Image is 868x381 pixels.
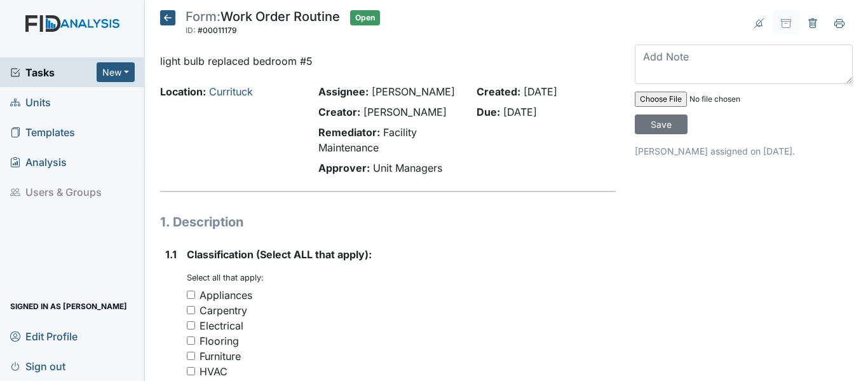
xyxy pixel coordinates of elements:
strong: Assignee: [318,85,369,98]
input: HVAC [187,367,195,375]
p: [PERSON_NAME] assigned on [DATE]. [635,144,853,158]
input: Flooring [187,336,195,345]
span: Classification (Select ALL that apply): [187,248,372,261]
span: Edit Profile [10,326,78,346]
div: Appliances [200,287,252,303]
strong: Location: [160,85,206,98]
span: #00011179 [198,25,237,35]
label: 1.1 [165,247,177,262]
strong: Approver: [318,162,370,174]
span: Sign out [10,356,65,376]
span: Open [350,10,380,25]
span: Unit Managers [373,162,442,174]
button: New [97,62,135,82]
input: Electrical [187,321,195,329]
p: light bulb replaced bedroom #5 [160,53,616,69]
strong: Creator: [318,106,360,118]
div: Furniture [200,349,241,364]
input: Appliances [187,291,195,299]
span: Templates [10,122,75,142]
div: HVAC [200,364,227,379]
div: Electrical [200,318,243,333]
small: Select all that apply: [187,273,264,282]
span: Signed in as [PERSON_NAME] [10,296,127,316]
input: Furniture [187,352,195,360]
span: [PERSON_NAME] [363,106,447,118]
span: [PERSON_NAME] [372,85,455,98]
span: Form: [186,9,220,24]
strong: Due: [477,106,500,118]
div: Work Order Routine [186,10,340,38]
a: Currituck [209,85,253,98]
a: Tasks [10,65,97,80]
span: ID: [186,25,196,35]
h1: 1. Description [160,212,616,232]
strong: Remediator: [318,126,380,139]
span: Units [10,92,51,112]
span: [DATE] [503,106,537,118]
div: Carpentry [200,303,247,318]
div: Flooring [200,333,239,349]
input: Carpentry [187,306,195,314]
span: [DATE] [524,85,557,98]
span: Analysis [10,152,67,172]
input: Save [635,114,688,134]
strong: Created: [477,85,520,98]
